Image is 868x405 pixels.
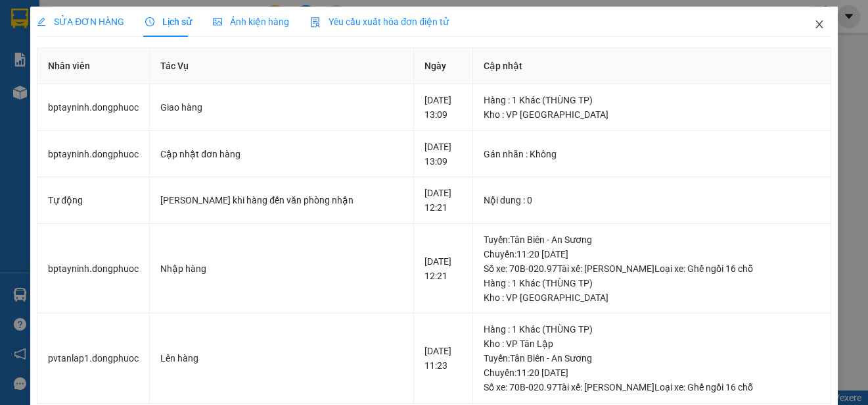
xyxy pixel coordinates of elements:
span: Hotline: 19001152 [104,59,161,67]
span: ----------------------------------------- [35,71,161,82]
div: [DATE] 13:09 [424,140,463,169]
span: picture [213,17,222,26]
div: [DATE] 13:09 [424,93,463,122]
div: [PERSON_NAME] khi hàng đến văn phòng nhận [160,193,402,207]
div: Hàng : 1 Khác (THÙNG TP) [484,93,819,107]
th: Ngày [414,48,474,84]
img: logo [5,8,63,66]
th: Nhân viên [37,48,150,84]
span: 01 Võ Văn Truyện, KP.1, Phường 2 [104,40,181,56]
td: bptayninh.dongphuoc [37,224,150,314]
div: Gán nhãn : Không [484,147,819,161]
span: Bến xe [GEOGRAPHIC_DATA] [104,21,177,38]
div: Hàng : 1 Khác (THÙNG TP) [484,276,819,290]
div: Tuyến : Tân Biên - An Sương Chuyến: 11:20 [DATE] Số xe: 70B-020.97 Tài xế: [PERSON_NAME] Loại xe:... [484,351,819,394]
span: SỬA ĐƠN HÀNG [37,16,124,27]
span: In ngày: [4,95,80,103]
td: bptayninh.dongphuoc [37,84,150,131]
span: close [814,19,825,30]
img: icon [310,17,321,28]
td: Tự động [37,177,150,224]
th: Tác Vụ [150,48,413,84]
td: bptayninh.dongphuoc [37,131,150,178]
div: Tuyến : Tân Biên - An Sương Chuyến: 11:20 [DATE] Số xe: 70B-020.97 Tài xế: [PERSON_NAME] Loại xe:... [484,232,819,276]
div: Kho : VP [GEOGRAPHIC_DATA] [484,290,819,305]
div: [DATE] 12:21 [424,254,463,283]
span: 11:59:15 [DATE] [29,95,80,103]
div: Lên hàng [160,351,402,365]
span: VPTL1308250003 [66,84,137,94]
button: Close [801,7,838,43]
strong: ĐỒNG PHƯỚC [104,7,180,18]
div: [DATE] 12:21 [424,186,463,215]
span: Lịch sử [145,16,192,27]
span: edit [37,17,46,26]
td: pvtanlap1.dongphuoc [37,313,150,404]
span: Ảnh kiện hàng [213,16,289,27]
div: Giao hàng [160,100,402,115]
div: Cập nhật đơn hàng [160,147,402,161]
span: clock-circle [145,17,154,26]
div: [DATE] 11:23 [424,344,463,373]
th: Cập nhật [473,48,831,84]
div: Nhập hàng [160,261,402,276]
div: Nội dung : 0 [484,193,819,207]
span: Yêu cầu xuất hóa đơn điện tử [310,16,449,27]
div: Hàng : 1 Khác (THÙNG TP) [484,322,819,337]
div: Kho : VP Tân Lập [484,337,819,351]
div: Kho : VP [GEOGRAPHIC_DATA] [484,107,819,122]
span: [PERSON_NAME]: [4,85,137,93]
